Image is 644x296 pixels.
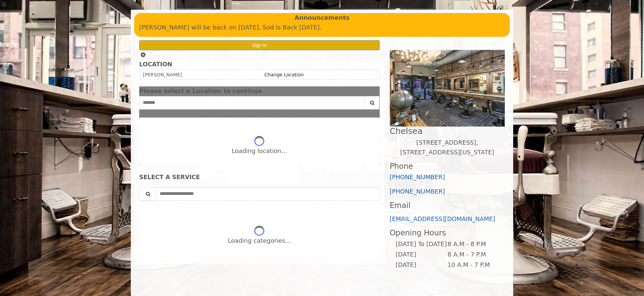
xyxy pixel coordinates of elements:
[228,236,291,246] div: Loading categories...
[232,146,287,156] div: Loading location...
[390,173,445,180] a: [PHONE_NUMBER]
[139,187,156,201] button: Service Search
[390,229,505,237] h3: Opening Hours
[390,215,495,222] a: [EMAIL_ADDRESS][DOMAIN_NAME]
[390,162,505,170] h3: Phone
[139,96,365,109] input: Search Center
[368,100,376,105] i: Search button
[390,188,445,195] a: [PHONE_NUMBER]
[390,127,505,136] h2: Chelsea
[294,13,350,23] b: Announcements
[139,87,262,94] span: Please select a Location to continue
[143,72,182,77] span: [PERSON_NAME]
[264,72,304,77] a: Change Location
[139,61,172,68] b: LOCATION
[395,249,447,260] td: [DATE]
[447,260,499,270] td: 10 A.M - 7 P.M
[395,239,447,249] td: [DATE] To [DATE]
[139,96,380,113] div: Center Select
[390,138,505,157] p: [STREET_ADDRESS],[STREET_ADDRESS][US_STATE]
[447,249,499,260] td: 8 A.M - 7 P.M
[139,40,380,50] button: Sign In
[139,23,505,32] p: [PERSON_NAME] will be back on [DATE]. Sod is Back [DATE].
[395,260,447,270] td: [DATE]
[447,239,499,249] td: 8 A.M - 8 P.M
[139,174,380,180] div: SELECT A SERVICE
[370,89,380,93] button: close dialog
[390,201,505,210] h3: Email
